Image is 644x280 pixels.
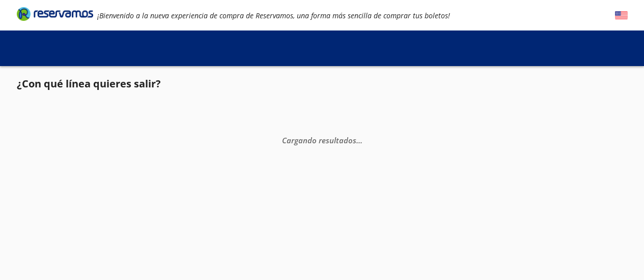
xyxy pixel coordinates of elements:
span: . [358,135,360,145]
span: . [356,135,358,145]
em: Cargando resultados [282,135,362,145]
span: . [360,135,362,145]
a: Brand Logo [17,6,93,24]
p: ¿Con qué línea quieres salir? [17,76,161,91]
i: Brand Logo [17,6,93,21]
em: ¡Bienvenido a la nueva experiencia de compra de Reservamos, una forma más sencilla de comprar tus... [97,11,450,20]
button: English [615,9,628,22]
